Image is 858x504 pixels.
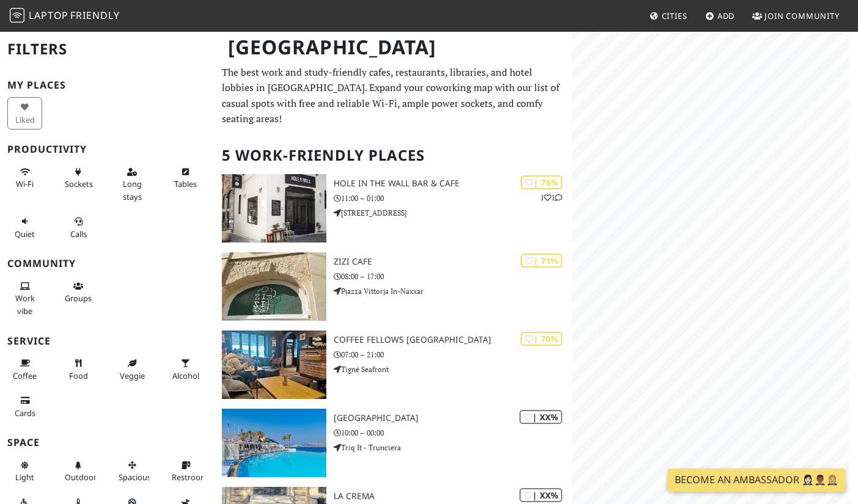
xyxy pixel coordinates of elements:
p: [STREET_ADDRESS] [334,207,572,219]
img: Coffee Fellows Malta [222,331,326,399]
span: Cities [662,10,687,21]
img: Café del Mar Malta [222,409,326,477]
p: Triq It - Trunciera [334,442,572,453]
span: Natural light [15,472,34,483]
img: LaptopFriendly [10,8,24,23]
h2: 5 Work-Friendly Places [222,137,565,174]
div: | 70% [521,332,562,346]
img: Hole in the Wall Bar & Cafe [222,174,326,243]
button: Veggie [115,353,150,385]
span: Group tables [65,293,92,304]
h3: Hole in the Wall Bar & Cafe [334,178,572,189]
span: Coffee [13,370,37,381]
h2: Filters [7,31,207,68]
p: 08:00 – 17:00 [334,271,572,282]
p: Tigné Seafront [334,363,572,375]
span: Restroom [172,472,208,483]
span: Stable Wi-Fi [16,178,34,189]
span: Veggie [120,370,145,381]
button: Groups [61,276,96,309]
button: Work vibe [7,276,42,321]
span: Add [717,10,735,21]
button: Restroom [168,455,203,488]
h3: Space [7,437,207,448]
p: 11:00 – 01:00 [334,192,572,204]
button: Outdoor [61,455,96,488]
div: | XX% [519,488,562,502]
span: Friendly [70,9,119,22]
div: | 75% [521,175,562,189]
a: Coffee Fellows Malta | 70% Coffee Fellows [GEOGRAPHIC_DATA] 07:00 – 21:00 Tigné Seafront [215,331,572,399]
img: Zizi cafe [222,252,326,321]
span: Spacious [119,472,151,483]
span: Outdoor area [65,472,97,483]
button: Wi-Fi [7,162,42,194]
h3: Service [7,335,207,347]
a: LaptopFriendly LaptopFriendly [10,5,120,27]
span: Join Community [765,10,840,21]
button: Calls [61,211,96,244]
h3: La Crema [334,491,572,502]
button: Light [7,455,42,488]
a: Café del Mar Malta | XX% [GEOGRAPHIC_DATA] 10:00 – 00:00 Triq It - Trunciera [215,409,572,477]
button: Alcohol [168,353,203,385]
a: Hole in the Wall Bar & Cafe | 75% 11 Hole in the Wall Bar & Cafe 11:00 – 01:00 [STREET_ADDRESS] [215,174,572,243]
p: 07:00 – 21:00 [334,349,572,360]
button: Quiet [7,211,42,244]
span: Laptop [29,9,68,22]
h3: My Places [7,79,207,91]
span: Quiet [15,228,35,239]
h3: [GEOGRAPHIC_DATA] [334,413,572,423]
p: 10:00 – 00:00 [334,427,572,439]
a: Join Community [747,5,845,27]
div: | 71% [521,254,562,268]
span: Video/audio calls [70,228,87,239]
h1: [GEOGRAPHIC_DATA] [218,31,570,64]
a: Zizi cafe | 71% Zizi cafe 08:00 – 17:00 Pjazza Vittorja In-Naxxar [215,252,572,321]
span: Power sockets [65,178,93,189]
p: Pjazza Vittorja In-Naxxar [334,285,572,297]
button: Sockets [61,162,96,194]
h3: Zizi cafe [334,257,572,267]
h3: Productivity [7,144,207,155]
button: Tables [168,162,203,194]
p: The best work and study-friendly cafes, restaurants, libraries, and hotel lobbies in [GEOGRAPHIC_... [222,65,565,127]
button: Coffee [7,353,42,385]
a: Cities [645,5,692,27]
button: Long stays [115,162,150,206]
h3: Coffee Fellows [GEOGRAPHIC_DATA] [334,335,572,345]
span: Credit cards [15,407,35,418]
button: Food [61,353,96,385]
div: | XX% [519,410,562,424]
a: Add [700,5,740,27]
span: Work-friendly tables [174,178,197,189]
span: People working [15,293,35,316]
span: Long stays [123,178,142,202]
h3: Community [7,258,207,269]
a: Become an Ambassador 🤵🏻‍♀️🤵🏾‍♂️🤵🏼‍♀️ [667,469,846,492]
button: Spacious [115,455,150,488]
button: Cards [7,390,42,423]
span: Alcohol [172,370,199,381]
span: Food [69,370,88,381]
p: 1 1 [540,192,562,203]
